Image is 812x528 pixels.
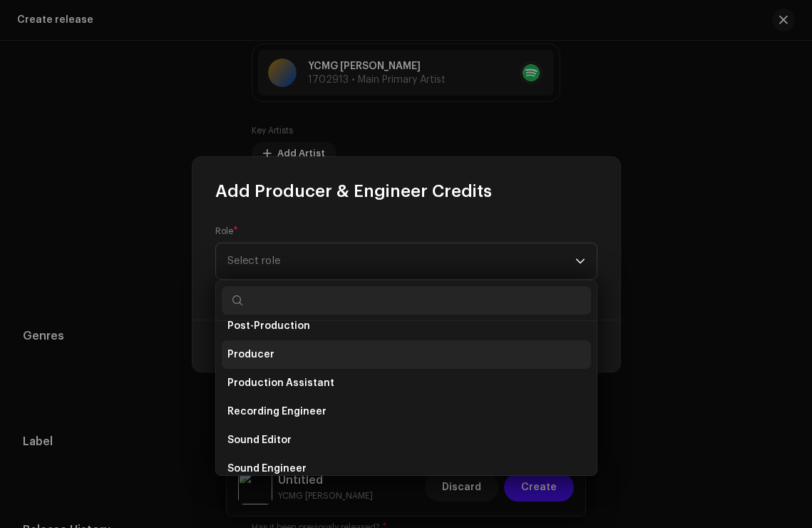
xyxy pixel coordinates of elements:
span: Recording Engineer [227,405,327,419]
span: Post-Production [227,319,310,333]
span: Select role [227,243,575,279]
li: Recording Engineer [222,397,591,426]
li: Sound Editor [222,426,591,455]
span: Sound Editor [227,433,292,447]
span: Add Producer & Engineer Credits [215,180,492,203]
li: Post-Production [222,312,591,340]
div: dropdown trigger [575,243,585,279]
li: Production Assistant [222,369,591,397]
li: Sound Engineer [222,455,591,483]
label: Role [215,225,238,237]
span: Producer [227,347,274,362]
span: Production Assistant [227,376,334,390]
span: Sound Engineer [227,462,307,476]
li: Producer [222,340,591,369]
